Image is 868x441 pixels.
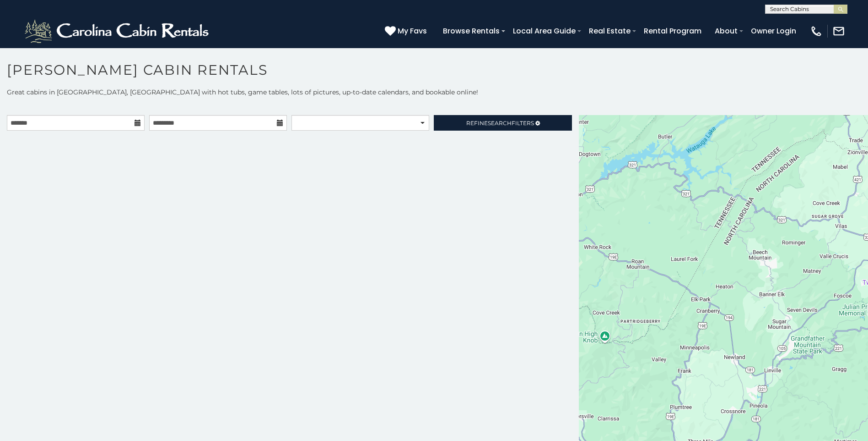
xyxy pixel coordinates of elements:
a: My Favs [385,25,429,37]
img: mail-regular-white.png [832,25,845,38]
a: Local Area Guide [508,23,580,39]
a: About [710,23,742,39]
a: Real Estate [584,23,635,39]
span: Refine Filters [466,120,534,127]
span: My Favs [398,25,427,37]
span: Search [488,120,512,127]
a: Owner Login [746,23,801,39]
a: Browse Rentals [438,23,504,39]
img: White-1-2.png [23,17,213,45]
a: Rental Program [639,23,706,39]
img: phone-regular-white.png [810,25,823,38]
a: RefineSearchFilters [434,115,571,131]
